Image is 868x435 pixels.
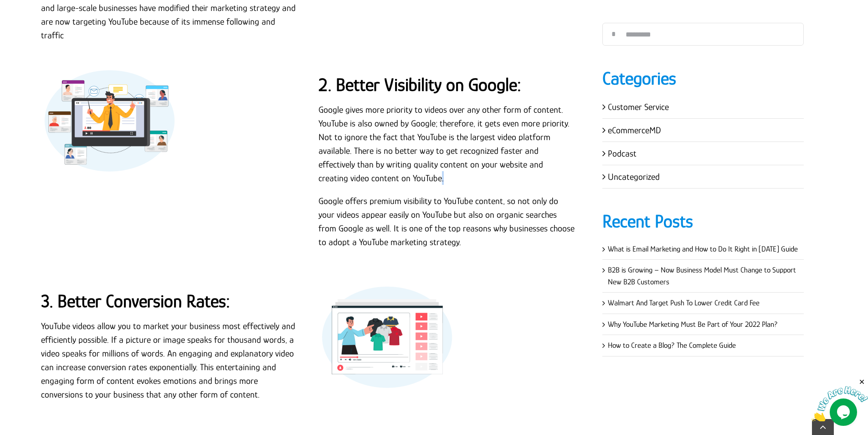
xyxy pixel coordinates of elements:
[318,103,575,185] p: Google gives more priority to videos over any other form of content. YouTube is also owned by Goo...
[602,66,804,91] h4: Categories
[608,125,661,135] a: eCommerceMD
[41,319,297,401] p: YouTube videos allow you to market your business most effectively and efficiently possible. If a ...
[608,299,760,307] a: Walmart And Target Push To Lower Credit Card Fee
[318,194,575,249] p: Google offers premium visibility to YouTube content, so not only do your videos appear easily on ...
[602,209,804,234] h4: Recent Posts
[608,245,798,253] a: What is Email Marketing and How to Do It Right in [DATE] Guide
[318,74,521,95] strong: 2. Better Visibility on Google:
[608,266,796,286] a: B2B is Growing – Now Business Model Must Change to Support New B2B Customers
[41,291,230,311] strong: 3. Better Conversion Rates:
[602,23,625,46] input: Search
[608,341,736,350] a: How to Create a Blog? The Complete Guide
[812,378,868,421] iframe: chat widget
[608,148,637,158] a: Podcast
[608,102,669,112] a: Customer Service
[41,69,178,172] img: Better-Visibility-on-Google
[602,23,804,46] input: Search...
[318,286,455,388] img: Better-Conversion-Rates-min
[608,320,778,329] a: Why YouTube Marketing Must Be Part of Your 2022 Plan?
[608,172,660,182] a: Uncategorized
